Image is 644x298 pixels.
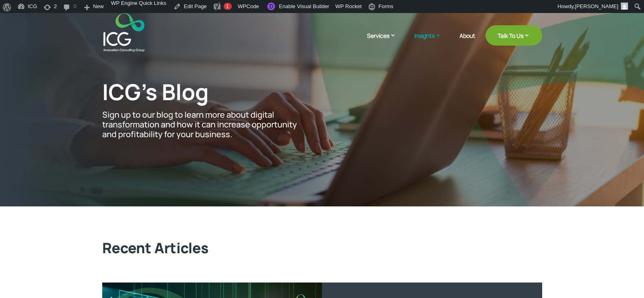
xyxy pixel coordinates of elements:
[73,3,76,16] span: 0
[414,31,449,52] a: Insights
[575,3,618,9] span: [PERSON_NAME]
[103,13,145,52] img: ICG
[102,239,542,261] h2: Recent Articles
[93,3,104,16] span: New
[459,33,475,52] a: About
[54,3,57,16] span: 2
[378,3,393,16] span: Forms
[486,25,542,46] a: Talk To Us
[226,3,229,9] span: 1
[102,79,310,109] h1: ICG’s Blog
[367,31,404,52] a: Services
[102,110,310,139] p: Sign up to our blog to learn more about digital transformation and how it can increase opportunit...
